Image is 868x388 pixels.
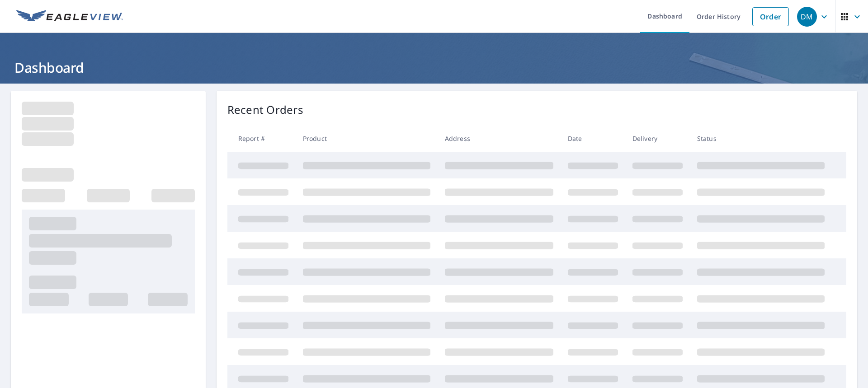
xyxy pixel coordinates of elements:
th: Report # [227,125,296,152]
th: Delivery [625,125,690,152]
th: Product [296,125,438,152]
a: Order [752,7,789,26]
p: Recent Orders [227,102,303,118]
div: DM [797,7,817,27]
th: Status [690,125,832,152]
th: Date [561,125,625,152]
img: EV Logo [16,10,123,23]
h1: Dashboard [11,58,857,77]
th: Address [438,125,561,152]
